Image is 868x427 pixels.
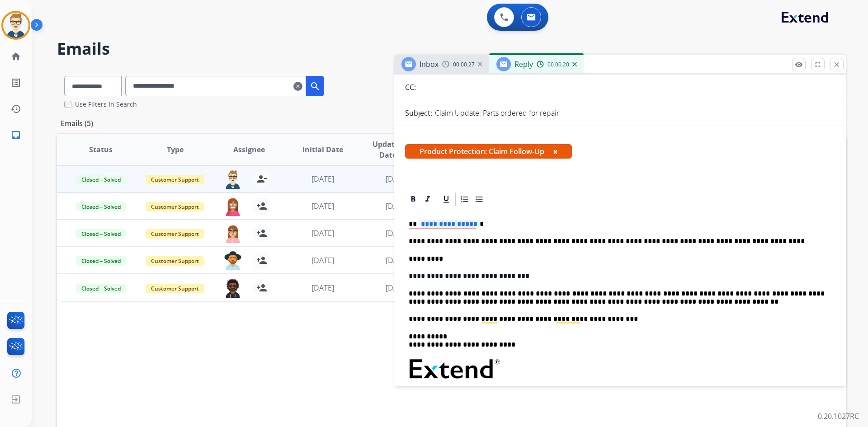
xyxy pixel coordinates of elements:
[439,192,453,206] div: Underline
[76,202,126,211] span: Closed – Solved
[311,228,334,238] span: [DATE]
[553,146,557,157] button: x
[3,13,28,38] img: avatar
[421,192,434,206] div: Italic
[310,81,321,92] mat-icon: search
[75,100,137,109] label: Use Filters In Search
[57,118,97,129] p: Emails (5)
[293,81,302,92] mat-icon: clear
[146,284,204,293] span: Customer Support
[302,144,343,155] span: Initial Date
[386,228,408,238] span: [DATE]
[818,411,859,422] p: 0.20.1027RC
[89,144,113,155] span: Status
[224,197,242,216] img: agent-avatar
[256,228,267,239] mat-icon: person_add
[833,61,841,69] mat-icon: close
[435,108,559,118] p: Claim Update: Parts ordered for repair
[146,175,204,184] span: Customer Support
[76,284,126,293] span: Closed – Solved
[256,201,267,211] mat-icon: person_add
[311,255,334,265] span: [DATE]
[405,82,416,93] p: CC:
[76,175,126,184] span: Closed – Solved
[146,202,204,211] span: Customer Support
[167,144,184,155] span: Type
[386,283,408,293] span: [DATE]
[311,174,334,184] span: [DATE]
[386,255,408,265] span: [DATE]
[795,61,803,69] mat-icon: remove_red_eye
[146,256,204,266] span: Customer Support
[514,59,533,69] span: Reply
[547,61,569,68] span: 00:00:20
[76,229,126,239] span: Closed – Solved
[386,201,408,211] span: [DATE]
[406,192,420,206] div: Bold
[256,282,267,293] mat-icon: person_add
[814,61,822,69] mat-icon: fullscreen
[224,251,242,270] img: agent-avatar
[420,59,439,69] span: Inbox
[76,256,126,266] span: Closed – Solved
[256,255,267,266] mat-icon: person_add
[405,108,432,118] p: Subject:
[224,224,242,243] img: agent-avatar
[256,174,267,184] mat-icon: person_remove
[405,144,572,159] span: Product Protection: Claim Follow-Up
[233,144,265,155] span: Assignee
[57,40,846,58] h2: Emails
[386,174,408,184] span: [DATE]
[311,201,334,211] span: [DATE]
[458,192,472,206] div: Ordered List
[10,130,21,141] mat-icon: inbox
[146,229,204,239] span: Customer Support
[224,170,242,189] img: agent-avatar
[472,192,486,206] div: Bullet List
[10,51,21,62] mat-icon: home
[311,283,334,293] span: [DATE]
[453,61,475,68] span: 00:00:27
[224,279,242,298] img: agent-avatar
[368,139,409,160] span: Updated Date
[10,77,21,88] mat-icon: list_alt
[10,103,21,114] mat-icon: history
